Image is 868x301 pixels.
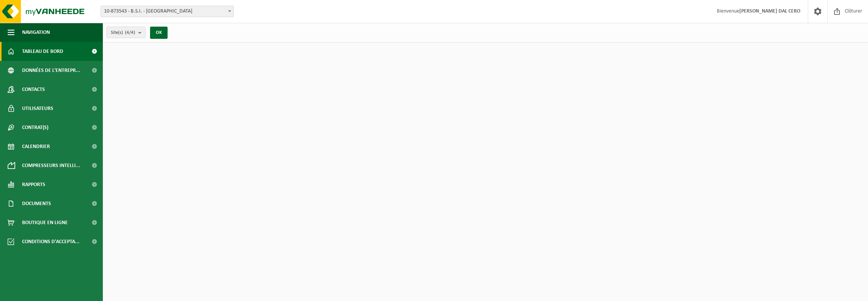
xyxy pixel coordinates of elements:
[22,194,51,213] span: Documents
[111,27,135,38] span: Site(s)
[22,175,45,194] span: Rapports
[22,118,48,137] span: Contrat(s)
[22,42,63,61] span: Tableau de bord
[101,6,233,17] span: 10-873543 - B.S.I. - SENEFFE
[739,8,800,14] strong: [PERSON_NAME] DAL CERO
[22,156,80,175] span: Compresseurs intelli...
[22,137,50,156] span: Calendrier
[22,80,45,99] span: Contacts
[125,30,135,35] count: (4/4)
[22,213,68,232] span: Boutique en ligne
[22,23,50,42] span: Navigation
[22,99,53,118] span: Utilisateurs
[150,27,168,39] button: OK
[107,27,145,38] button: Site(s)(4/4)
[22,232,80,251] span: Conditions d'accepta...
[22,61,80,80] span: Données de l'entrepr...
[101,6,234,17] span: 10-873543 - B.S.I. - SENEFFE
